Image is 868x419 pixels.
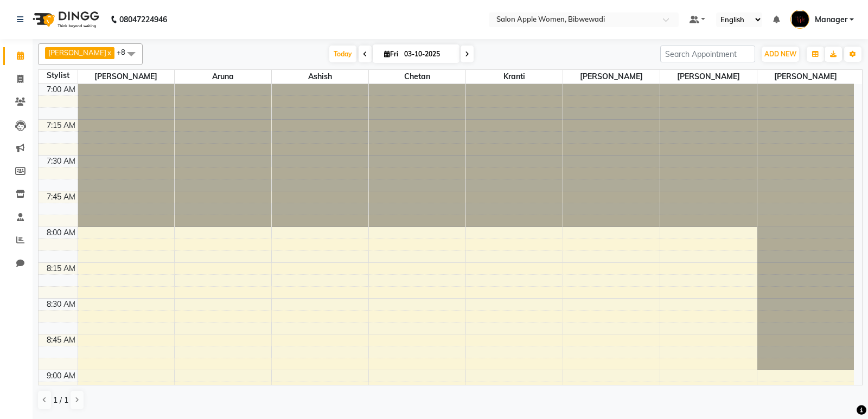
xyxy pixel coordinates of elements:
[272,70,368,83] span: Ashish
[44,299,78,310] div: 8:30 AM
[53,395,68,406] span: 1 / 1
[117,48,133,56] span: +8
[44,84,78,95] div: 7:00 AM
[44,191,78,203] div: 7:45 AM
[762,47,799,62] button: ADD NEW
[106,48,111,57] a: x
[44,227,78,238] div: 8:00 AM
[175,70,271,83] span: Aruna
[790,10,809,29] img: Manager
[329,46,356,62] span: Today
[815,14,847,25] span: Manager
[660,46,755,62] input: Search Appointment
[44,120,78,131] div: 7:15 AM
[369,70,465,83] span: Chetan
[563,70,660,83] span: [PERSON_NAME]
[660,70,757,83] span: [PERSON_NAME]
[466,70,563,83] span: Kranti
[44,263,78,274] div: 8:15 AM
[28,4,102,35] img: logo
[78,70,175,83] span: [PERSON_NAME]
[119,4,167,35] b: 08047224946
[401,46,455,62] input: 2025-10-03
[764,50,796,58] span: ADD NEW
[44,370,78,382] div: 9:00 AM
[39,70,78,81] div: Stylist
[44,334,78,346] div: 8:45 AM
[381,50,401,58] span: Fri
[44,156,78,167] div: 7:30 AM
[757,70,854,83] span: [PERSON_NAME]
[48,48,106,57] span: [PERSON_NAME]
